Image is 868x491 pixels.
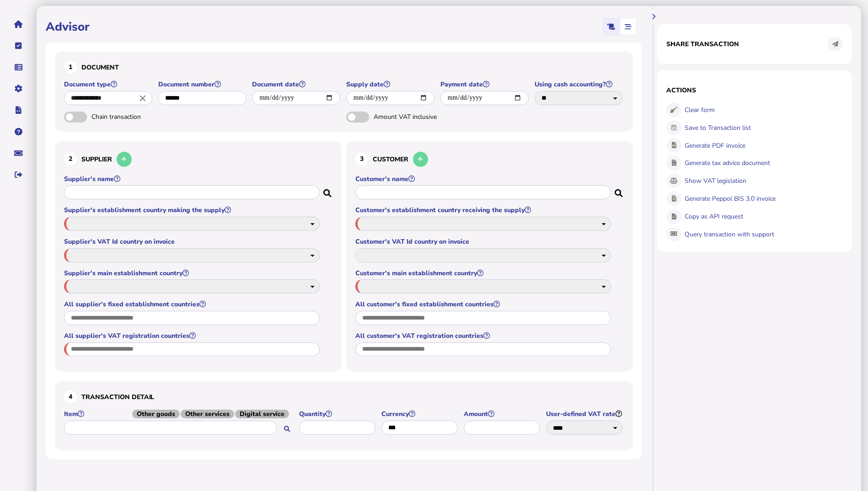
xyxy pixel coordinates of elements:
h3: Document [64,61,624,74]
label: Customer's establishment country receiving the supply [355,206,612,214]
label: Amount [464,410,541,418]
label: Quantity [299,410,377,418]
button: Developer hub links [9,101,28,120]
label: Using cash accounting? [535,80,624,89]
label: All customer's VAT registration countries [355,331,612,340]
label: Payment date [440,80,530,89]
app-field: Select a document type [64,80,154,112]
h1: Actions [666,86,843,95]
label: Supplier's name [64,175,321,183]
button: Raise a support ticket [9,144,28,163]
label: Supplier's VAT Id country on invoice [64,237,321,246]
span: Other services [181,410,234,418]
label: All customer's fixed establishment countries [355,300,612,309]
button: Sign out [9,165,28,184]
div: 3 [355,153,368,165]
button: Manage settings [9,79,28,98]
mat-button-toggle: Stepper view [620,18,636,35]
section: Define the item, and answer additional questions [55,381,633,450]
h1: Advisor [46,19,90,35]
button: Hide [646,9,661,24]
h3: Supplier [64,150,332,168]
span: Digital service [235,410,289,418]
button: Add a new supplier to the database [117,152,132,167]
label: Document type [64,80,154,89]
label: Customer's name [355,175,612,183]
mat-button-toggle: Classic scrolling page view [603,18,620,35]
button: Share transaction [828,37,843,52]
label: All supplier's fixed establishment countries [64,300,321,309]
section: Define the seller [55,141,342,372]
div: 4 [64,390,77,403]
label: Currency [381,410,459,418]
i: Search for a dummy customer [615,187,624,194]
label: Customer's VAT Id country on invoice [355,237,612,246]
label: Item [64,410,295,418]
span: Chain transaction [91,112,188,121]
button: Tasks [9,36,28,55]
label: Document number [158,80,248,89]
label: Supplier's establishment country making the supply [64,206,321,214]
h1: Share transaction [666,40,739,48]
h3: Transaction detail [64,390,624,403]
label: All supplier's VAT registration countries [64,331,321,340]
label: Supply date [346,80,436,89]
button: Add a new customer to the database [413,152,428,167]
span: Other goods [132,410,180,418]
button: Help pages [9,122,28,141]
div: 2 [64,153,77,165]
button: Home [9,15,28,34]
i: Close [138,93,148,103]
i: Search for a dummy seller [323,187,332,194]
label: Supplier's main establishment country [64,269,321,278]
span: Amount VAT inclusive [374,112,470,121]
button: Data manager [9,58,28,77]
i: Data manager [15,67,22,68]
h3: Customer [355,150,624,168]
div: 1 [64,61,77,74]
label: Customer's main establishment country [355,269,612,278]
button: Search for an item by HS code or use natural language description [279,422,295,437]
label: Document date [252,80,342,89]
label: User-defined VAT rate [546,410,624,418]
